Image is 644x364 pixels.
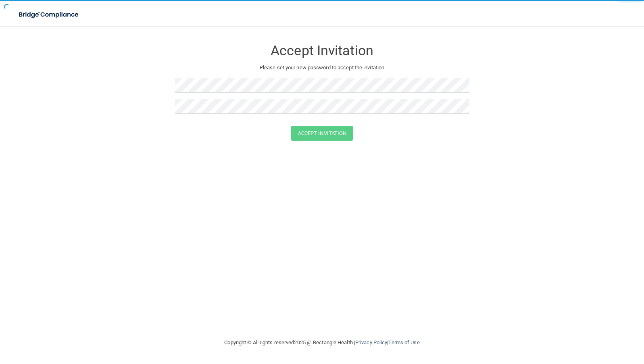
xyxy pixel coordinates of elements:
a: Privacy Policy [355,339,387,345]
div: Copyright © All rights reserved 2025 @ Rectangle Health | | [175,330,469,356]
button: Accept Invitation [291,126,353,141]
img: bridge_compliance_login_screen.278c3ca4.svg [12,6,86,23]
a: Terms of Use [388,339,419,345]
h3: Accept Invitation [175,43,469,58]
p: Please set your new password to accept the invitation [181,63,463,73]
